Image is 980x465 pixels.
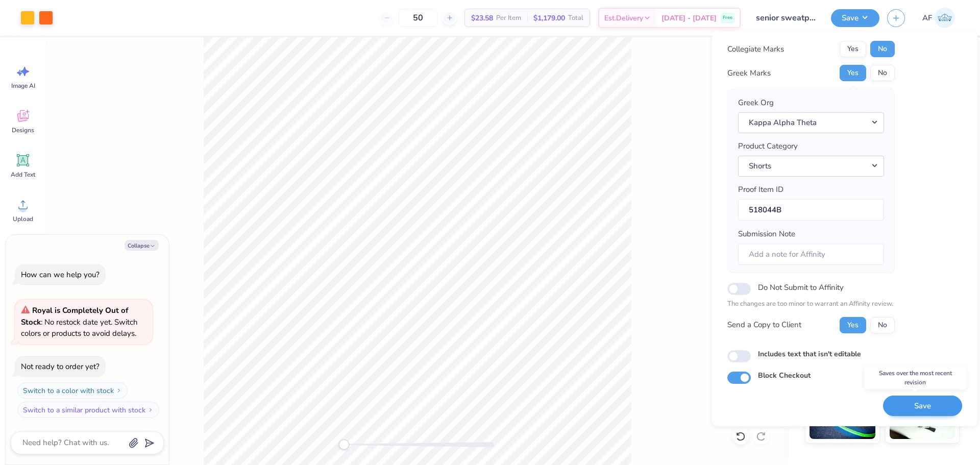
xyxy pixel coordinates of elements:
span: $23.58 [471,13,493,23]
span: Designs [12,126,34,134]
span: Total [568,13,583,23]
span: Est. Delivery [604,13,643,23]
span: $1,179.00 [533,13,565,23]
button: Switch to a similar product with stock [17,402,159,418]
div: Send a Copy to Client [727,319,801,331]
label: Proof Item ID [738,184,783,195]
p: The changes are too minor to warrant an Affinity review. [727,299,895,309]
button: No [870,65,895,81]
span: Add Text [11,170,35,179]
button: Switch to a color with stock [17,382,128,399]
button: Kappa Alpha Theta [738,112,884,133]
button: Shorts [738,156,884,177]
div: Accessibility label [339,439,349,450]
input: Add a note for Affinity [738,243,884,265]
span: [DATE] - [DATE] [661,13,717,23]
button: Save [831,9,879,27]
span: Free [723,14,732,21]
div: How can we help you? [21,270,100,280]
strong: Royal is Completely Out of Stock [21,305,128,327]
div: Collegiate Marks [727,43,784,55]
span: Image AI [11,82,35,90]
label: Do Not Submit to Affinity [758,281,844,294]
label: Product Category [738,140,798,152]
button: Yes [840,65,866,81]
img: Switch to a similar product with stock [148,407,154,413]
img: Ana Francesca Bustamante [935,8,955,28]
div: Greek Marks [727,67,771,79]
input: Untitled Design [748,8,823,28]
span: AF [922,12,932,24]
button: Save [883,396,962,417]
span: Upload [13,215,33,223]
img: Switch to a color with stock [116,387,122,394]
button: Collapse [125,240,159,251]
label: Greek Org [738,97,774,109]
button: No [870,317,895,333]
a: AF [918,8,960,28]
button: Yes [840,317,866,333]
label: Includes text that isn't editable [758,349,861,359]
button: No [870,41,895,57]
label: Block Checkout [758,370,811,381]
div: Saves over the most recent revision [864,366,966,389]
span: : No restock date yet. Switch colors or products to avoid delays. [21,305,138,338]
input: – – [398,9,438,27]
div: Not ready to order yet? [21,361,100,372]
span: Per Item [496,13,521,23]
label: Submission Note [738,228,795,240]
button: Yes [840,41,866,57]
